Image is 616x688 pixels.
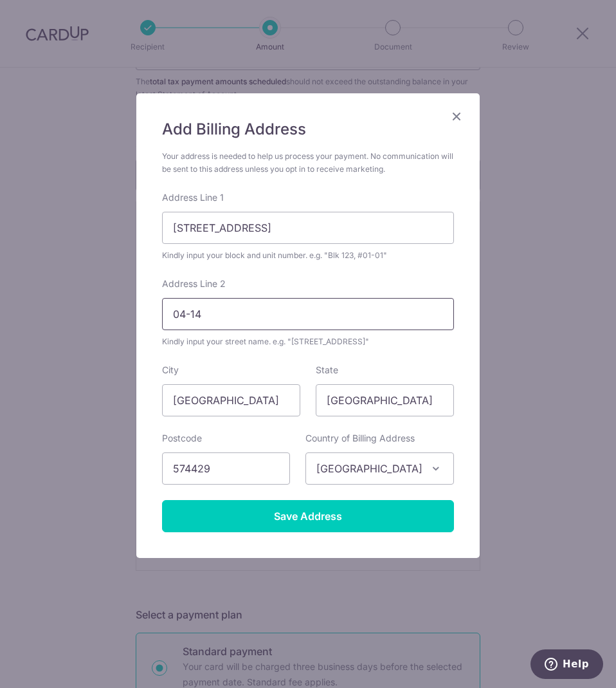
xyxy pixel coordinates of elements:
[530,649,603,682] iframe: Opens a widget where you can find more information
[162,500,454,532] input: Save Address
[306,453,453,484] span: Singapore
[305,432,415,445] label: Country of Billing Address
[162,150,454,176] div: Your address is needed to help us process your payment. No communication will be sent to this add...
[305,452,454,485] span: Singapore
[316,364,338,377] label: State
[162,335,454,348] div: Kindly input your street name. e.g. "[STREET_ADDRESS]"
[449,109,464,124] button: Close
[162,119,454,140] h5: Add Billing Address
[162,249,454,262] div: Kindly input your block and unit number. e.g. "Blk 123, #01-01"
[162,277,226,290] label: Address Line 2
[162,364,179,377] label: City
[162,432,202,445] label: Postcode
[162,191,224,204] label: Address Line 1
